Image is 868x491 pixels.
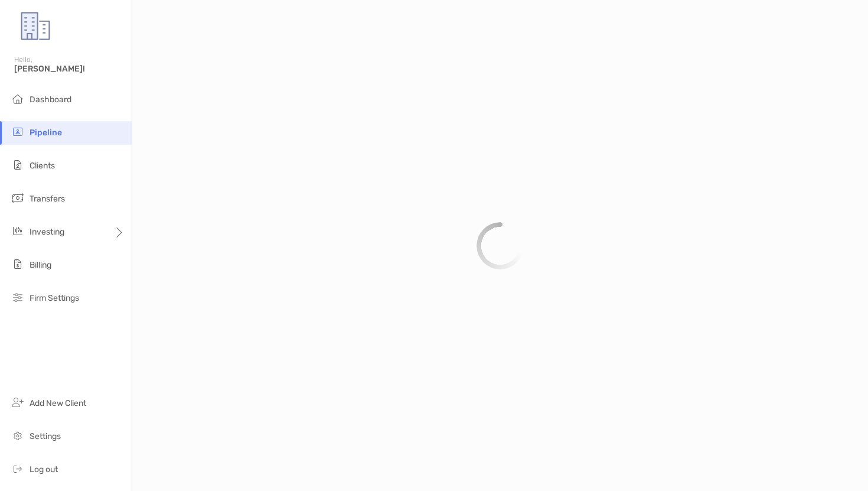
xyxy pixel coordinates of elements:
img: pipeline icon [11,125,25,139]
img: logout icon [11,461,25,476]
span: Add New Client [30,398,86,408]
img: dashboard icon [11,92,25,106]
img: add_new_client icon [11,395,25,409]
img: firm-settings icon [11,290,25,304]
img: Zoe Logo [14,5,57,47]
span: Dashboard [30,95,71,105]
span: Pipeline [30,128,62,138]
img: transfers icon [11,191,25,205]
span: Firm Settings [30,293,79,303]
img: clients icon [11,158,25,172]
span: Clients [30,161,55,171]
span: [PERSON_NAME]! [14,64,125,74]
span: Log out [30,464,58,474]
span: Settings [30,431,61,441]
img: settings icon [11,428,25,443]
span: Transfers [30,194,65,204]
img: investing icon [11,224,25,238]
span: Billing [30,260,51,270]
span: Investing [30,227,64,237]
img: billing icon [11,257,25,271]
